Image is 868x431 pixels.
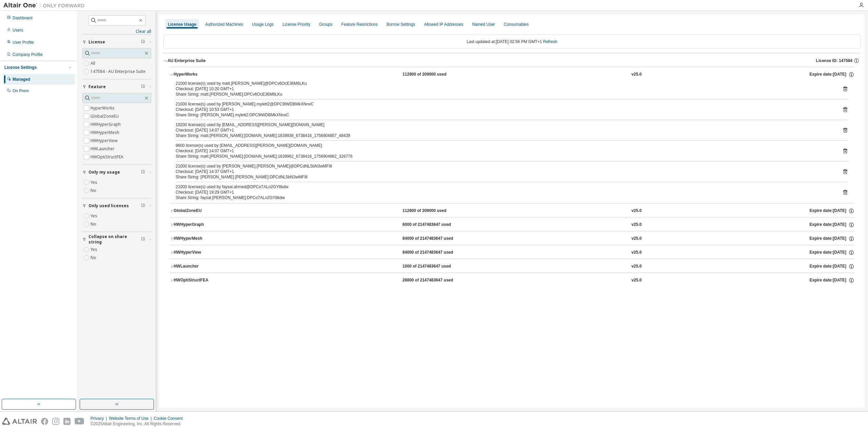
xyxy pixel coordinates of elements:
[141,39,145,45] span: Clear filter
[91,59,97,67] label: All
[91,416,109,421] div: Privacy
[82,35,151,50] button: License
[810,72,854,78] div: Expire date: [DATE]
[176,128,832,133] div: Checkout: [DATE] 14:07 GMT+1
[52,418,59,425] img: instagram.svg
[4,65,37,70] div: License Settings
[91,112,120,120] label: GlobalZoneEU
[91,212,99,220] label: Yes
[2,418,37,425] img: altair_logo.svg
[174,277,235,283] div: HWOptiStructFEA
[91,254,98,262] label: No
[91,104,116,112] label: HyperWorks
[170,217,854,232] button: HWHyperGraph6000 of 2147483647 usedv25.0Expire date:[DATE]
[88,39,105,45] span: License
[141,84,145,90] span: Clear filter
[631,263,642,270] div: v25.0
[91,220,98,228] label: No
[810,222,854,228] div: Expire date: [DATE]
[176,174,832,180] div: Share String: [PERSON_NAME].[PERSON_NAME]:DPCdNL5bN3wMF9l
[176,184,832,190] div: 21000 license(s) used by faysal.ahmed@DPCo7ALn2GY8kdw
[109,416,154,421] div: Website Terms of Use
[402,208,463,214] div: 112800 of 209000 used
[402,222,463,228] div: 6000 of 2147483647 used
[631,277,642,283] div: v25.0
[82,198,151,213] button: Only used licenses
[91,137,119,145] label: HWHyperView
[282,22,310,27] div: License Priority
[13,40,34,45] div: User Profile
[91,145,116,153] label: HWLauncher
[402,72,463,78] div: 112800 of 209000 used
[88,203,129,209] span: Only used licenses
[170,67,854,82] button: HyperWorks112800 of 209000 usedv25.0Expire date:[DATE]
[174,72,235,78] div: HyperWorks
[631,208,642,214] div: v25.0
[82,232,151,247] button: Collapse on share string
[176,154,832,159] div: Share String: matt.[PERSON_NAME]:[DOMAIN_NAME]:1639962_6738416_1756904862_326776
[252,22,274,27] div: Usage Logs
[176,190,832,195] div: Checkout: [DATE] 19:29 GMT+1
[163,35,861,49] div: Last updated at: [DATE] 02:56 PM GMT+1
[174,222,235,228] div: HWHyperGraph
[170,273,854,288] button: HWOptiStructFEA28800 of 2147483647 usedv25.0Expire date:[DATE]
[424,22,463,27] div: Allowed IP Addresses
[176,148,832,154] div: Checkout: [DATE] 14:07 GMT+1
[91,120,122,129] label: HWHyperGraph
[810,208,854,214] div: Expire date: [DATE]
[176,86,832,92] div: Checkout: [DATE] 10:20 GMT+1
[810,250,854,256] div: Expire date: [DATE]
[176,163,832,169] div: 21000 license(s) used by [PERSON_NAME].[PERSON_NAME]@DPCdNL5bN3wMF9l
[170,259,854,274] button: HWLauncher1000 of 2147483647 usedv25.0Expire date:[DATE]
[3,2,88,9] img: Altair One
[141,203,145,209] span: Clear filter
[631,72,642,78] div: v25.0
[174,250,235,256] div: HWHyperView
[167,58,206,63] div: AU Enterprise Suite
[170,245,854,260] button: HWHyperView84000 of 2147483647 usedv25.0Expire date:[DATE]
[543,39,557,44] a: Refresh
[816,58,852,63] span: License ID: 147584
[341,22,378,27] div: Feature Restrictions
[176,195,832,200] div: Share String: faysal.[PERSON_NAME]:DPCo7ALn2GY8kdw
[13,27,23,33] div: Users
[170,231,854,246] button: HWHyperMesh84000 of 2147483647 usedv25.0Expire date:[DATE]
[402,250,463,256] div: 84000 of 2147483647 used
[176,101,832,107] div: 21000 license(s) used by [PERSON_NAME].mylett2@DPC9tWDBMkXNnxC
[402,277,463,283] div: 28800 of 2147483647 used
[402,236,463,242] div: 84000 of 2147483647 used
[13,88,29,94] div: On Prem
[176,133,832,138] div: Share String: matt.[PERSON_NAME]:[DOMAIN_NAME]:1639936_6738416_1756904857_48439
[174,236,235,242] div: HWHyperMesh
[88,170,120,175] span: Only my usage
[91,129,121,137] label: HWHyperMesh
[41,418,48,425] img: facebook.svg
[631,236,642,242] div: v25.0
[631,222,642,228] div: v25.0
[88,84,106,90] span: Feature
[631,250,642,256] div: v25.0
[176,107,832,112] div: Checkout: [DATE] 10:53 GMT+1
[82,79,151,94] button: Feature
[810,263,854,270] div: Expire date: [DATE]
[176,81,832,86] div: 21000 license(s) used by matt.[PERSON_NAME]@DPCv6OcE36M6LKu
[141,237,145,242] span: Clear filter
[88,234,141,245] span: Collapse on share string
[91,67,147,76] label: 147584 - AU Enterprise Suite
[13,77,30,82] div: Managed
[205,22,243,27] div: Authorized Machines
[75,418,84,425] img: youtube.svg
[63,418,71,425] img: linkedin.svg
[504,22,529,27] div: Consumables
[176,92,832,97] div: Share String: matt.[PERSON_NAME]:DPCv6OcE36M6LKu
[13,52,43,57] div: Company Profile
[154,416,186,421] div: Cookie Consent
[91,246,99,254] label: Yes
[91,178,99,187] label: Yes
[810,277,854,283] div: Expire date: [DATE]
[810,236,854,242] div: Expire date: [DATE]
[176,169,832,174] div: Checkout: [DATE] 14:37 GMT+1
[163,53,861,68] button: AU Enterprise SuiteLicense ID: 147584
[402,263,463,270] div: 1000 of 2147483647 used
[176,143,832,148] div: 9600 license(s) used by [EMAIL_ADDRESS][PERSON_NAME][DOMAIN_NAME]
